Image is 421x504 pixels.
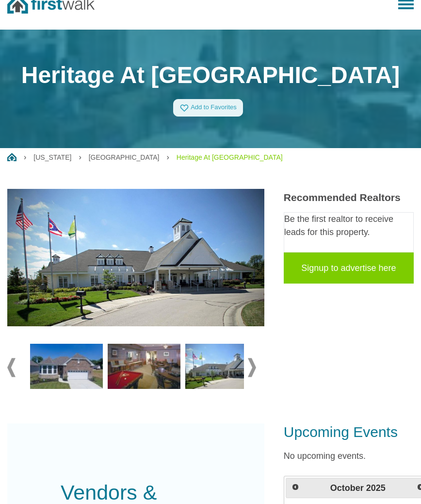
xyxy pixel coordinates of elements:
a: Heritage At [GEOGRAPHIC_DATA] [177,153,283,161]
span: 2025 [366,483,386,493]
a: [US_STATE] [33,153,71,161]
span: October [330,483,364,493]
a: Signup to advertise here [284,252,414,284]
p: No upcoming events. [284,450,414,463]
a: Add to Favorites [173,99,243,117]
h3: Recommended Realtors [284,191,414,203]
span: Add to Favorites [191,103,237,111]
h3: Upcoming Events [284,423,414,441]
a: Prev [287,479,303,495]
p: Be the first realtor to receive leads for this property. [284,213,413,239]
a: [GEOGRAPHIC_DATA] [89,153,160,161]
h1: Heritage At [GEOGRAPHIC_DATA] [7,61,414,89]
span: Prev [291,483,299,491]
